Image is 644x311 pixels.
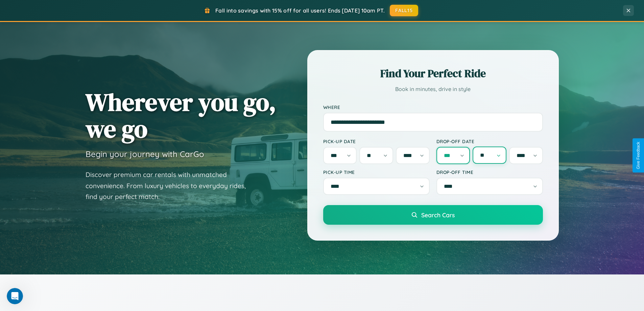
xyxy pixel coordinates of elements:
[323,205,543,225] button: Search Cars
[421,211,455,219] span: Search Cars
[86,89,276,142] h1: Wherever you go, we go
[436,169,543,175] label: Drop-off Time
[323,169,430,175] label: Pick-up Time
[215,7,385,14] span: Fall into savings with 15% off for all users! Ends [DATE] 10am PT.
[86,169,255,202] p: Discover premium car rentals with unmatched convenience. From luxury vehicles to everyday rides, ...
[323,84,543,94] p: Book in minutes, drive in style
[323,138,430,144] label: Pick-up Date
[390,5,418,16] button: FALL15
[323,66,543,81] h2: Find Your Perfect Ride
[86,149,204,159] h3: Begin your journey with CarGo
[636,142,641,169] div: Give Feedback
[436,138,543,144] label: Drop-off Date
[7,288,23,304] iframe: Intercom live chat
[323,104,543,110] label: Where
